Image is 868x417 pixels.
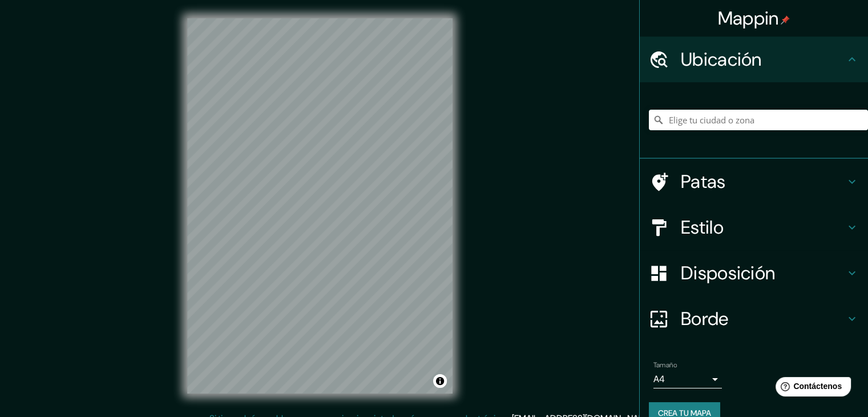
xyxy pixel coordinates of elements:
canvas: Mapa [187,18,453,394]
input: Elige tu ciudad o zona [649,110,868,130]
font: Estilo [681,215,724,239]
font: Mappin [718,6,779,30]
div: Ubicación [640,37,868,82]
div: Borde [640,296,868,342]
font: Ubicación [681,47,762,71]
font: Patas [681,170,726,194]
font: Borde [681,307,729,331]
button: Activar o desactivar atribución [433,374,447,388]
img: pin-icon.png [781,15,790,25]
div: Patas [640,159,868,205]
font: Disposición [681,261,775,285]
div: A4 [653,370,722,388]
div: Disposición [640,250,868,296]
font: Tamaño [653,360,677,370]
font: A4 [653,373,665,385]
iframe: Lanzador de widgets de ayuda [766,372,855,404]
div: Estilo [640,205,868,250]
